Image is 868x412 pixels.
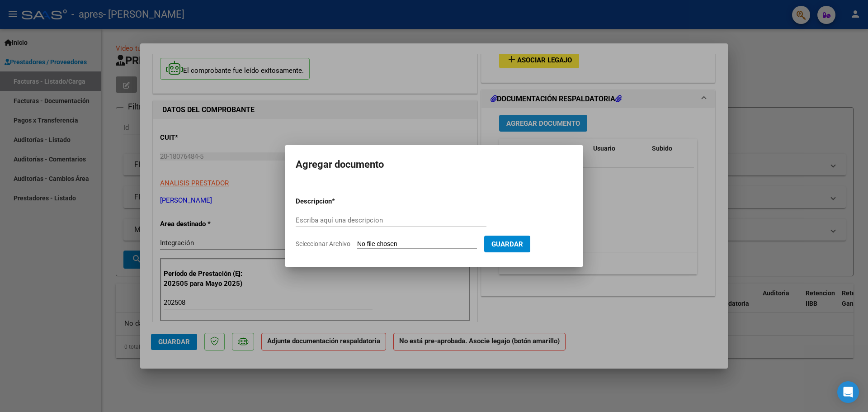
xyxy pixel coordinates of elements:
[837,381,859,403] div: Open Intercom Messenger
[491,240,523,248] span: Guardar
[296,196,379,207] p: Descripcion
[296,156,572,173] h2: Agregar documento
[484,236,530,252] button: Guardar
[296,240,350,247] span: Seleccionar Archivo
